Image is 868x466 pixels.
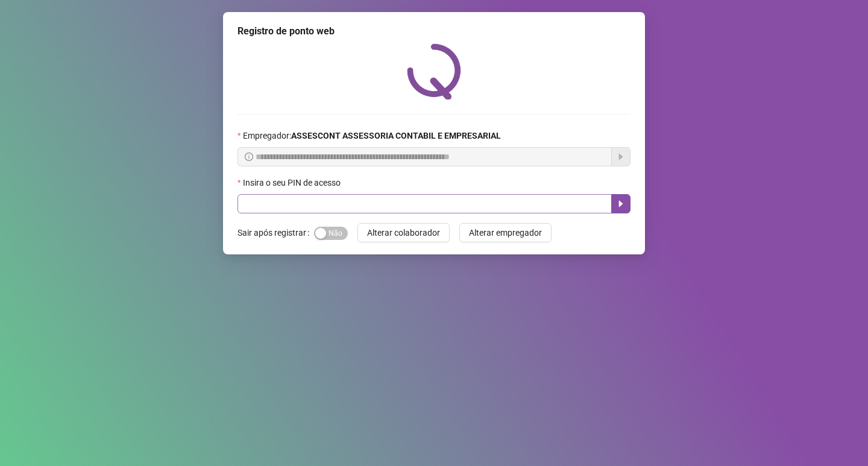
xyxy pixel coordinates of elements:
[459,223,552,242] button: Alterar empregador
[237,176,348,189] label: Insira o seu PIN de acesso
[357,223,450,242] button: Alterar colaborador
[469,226,542,239] span: Alterar empregador
[616,199,626,209] span: caret-right
[237,24,631,39] div: Registro de ponto web
[245,153,253,161] span: info-circle
[237,223,314,242] label: Sair após registrar
[291,131,501,140] strong: ASSESCONT ASSESSORIA CONTABIL E EMPRESARIAL
[243,129,501,142] span: Empregador :
[367,226,440,239] span: Alterar colaborador
[407,43,461,99] img: QRPoint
